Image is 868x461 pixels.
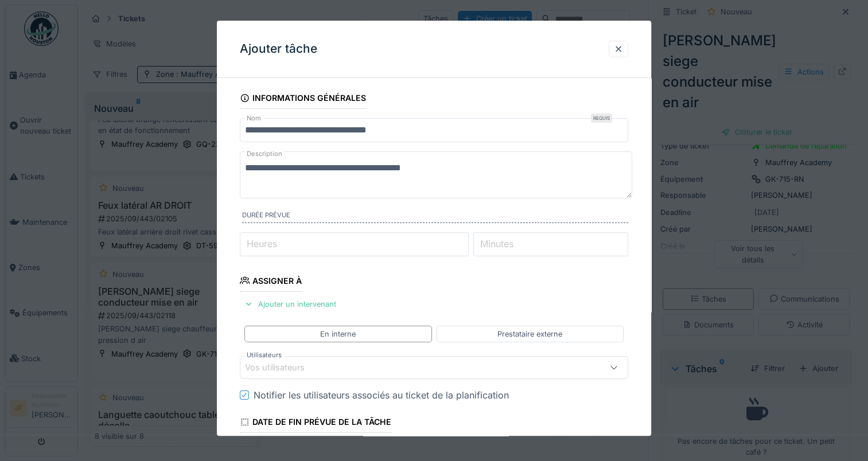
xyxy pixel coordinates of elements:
[244,237,279,251] label: Heures
[240,89,366,109] div: Informations générales
[591,114,612,123] div: Requis
[240,42,317,56] h3: Ajouter tâche
[245,361,321,374] div: Vos utilisateurs
[242,210,628,223] label: Durée prévue
[240,296,341,312] div: Ajouter un intervenant
[244,350,284,360] label: Utilisateurs
[254,388,509,402] div: Notifier les utilisateurs associés au ticket de la planification
[244,114,263,123] label: Nom
[244,147,285,161] label: Description
[320,329,356,339] div: En interne
[240,413,391,433] div: Date de fin prévue de la tâche
[240,272,302,292] div: Assigner à
[478,237,516,251] label: Minutes
[497,329,562,339] div: Prestataire externe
